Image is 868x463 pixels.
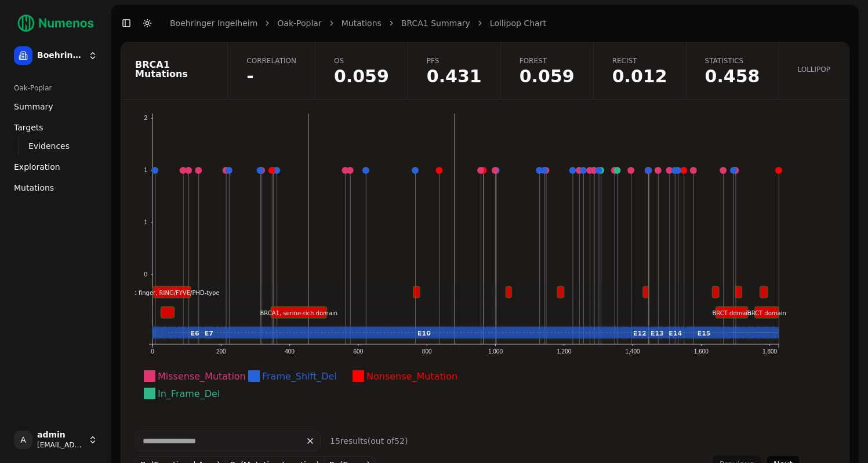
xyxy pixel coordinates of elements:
[422,348,432,355] text: 800
[334,56,389,65] span: OS
[144,271,147,278] text: 0
[342,17,382,29] a: Mutations
[260,310,337,316] text: BRCA1, serine-rich domain
[227,42,315,99] a: Correlation-
[488,348,503,355] text: 1,000
[14,161,60,173] span: Exploration
[612,56,667,65] span: Recist
[14,182,54,194] span: Mutations
[14,122,43,133] span: Targets
[354,348,364,355] text: 600
[14,431,32,449] span: A
[694,348,709,355] text: 1,600
[124,290,219,296] text: Zinc finger, RING/FYVE/PHD-type
[9,9,102,37] img: Numenos
[9,42,102,70] button: Boehringer Ingelheim
[330,436,368,446] span: 15 result s
[669,330,682,337] text: E14
[277,17,321,29] a: Oak-Poplar
[520,68,575,85] span: 0.059
[28,140,70,152] span: Evidences
[334,68,389,85] span: 0.059
[14,101,53,112] span: Summary
[262,371,337,382] text: Frame_Shift_Del
[9,158,102,176] a: Exploration
[246,56,296,65] span: Correlation
[417,330,431,337] text: E10
[158,371,246,382] text: Missense_Mutation
[651,330,664,337] text: E13
[246,68,296,85] span: -
[9,178,102,197] a: Mutations
[144,167,147,173] text: 1
[190,330,199,337] text: E6
[778,42,849,99] a: Lollipop
[366,371,457,382] text: Nonsense_Mutation
[747,310,786,316] text: BRCT domain
[593,42,686,99] a: Recist0.012
[216,348,226,355] text: 200
[144,219,147,225] text: 1
[712,310,751,316] text: BRCT domain
[557,348,571,355] text: 1,200
[170,17,257,29] a: Boehringer Ingelheim
[118,15,135,31] button: Toggle Sidebar
[490,17,546,29] a: Lollipop Chart
[205,330,213,337] text: E7
[139,15,155,31] button: Toggle Dark Mode
[151,348,154,355] text: 0
[626,348,640,355] text: 1,400
[9,97,102,116] a: Summary
[9,426,102,454] button: Aadmin[EMAIL_ADDRESS]
[612,68,667,85] span: 0.012
[520,56,575,65] span: Forest
[427,68,482,85] span: 0.431
[158,388,220,400] text: In_Frame_Del
[37,440,83,450] span: [EMAIL_ADDRESS]
[9,118,102,137] a: Targets
[762,348,777,355] text: 1,800
[24,138,88,154] a: Evidences
[401,17,470,29] a: BRCA1 Summary
[144,115,147,121] text: 2
[408,42,500,99] a: PFS0.431
[633,330,647,337] text: E12
[37,430,83,440] span: admin
[135,60,210,79] div: BRCA1 Mutations
[797,65,830,74] span: Lollipop
[427,56,482,65] span: PFS
[315,42,408,99] a: OS0.059
[9,79,102,97] div: Oak-Poplar
[686,42,779,99] a: Statistics0.458
[37,50,83,61] span: Boehringer Ingelheim
[705,56,760,65] span: Statistics
[500,42,593,99] a: Forest0.059
[285,348,295,355] text: 400
[705,68,760,85] span: 0.458
[170,17,546,29] nav: breadcrumb
[698,330,711,337] text: E15
[368,436,408,446] span: (out of 52 )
